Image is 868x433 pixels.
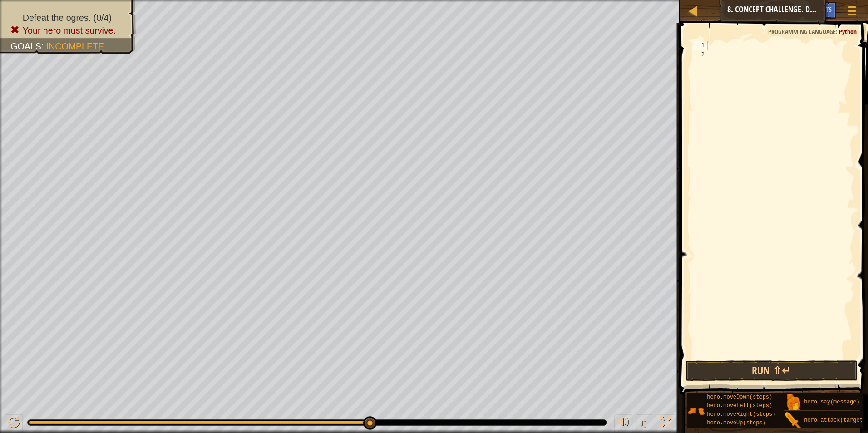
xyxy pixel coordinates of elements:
[686,360,858,381] button: Run ⇧↵
[10,11,126,24] li: Defeat the ogres.
[637,414,652,433] button: ♫
[639,416,648,429] span: ♫
[614,414,632,433] button: Adjust volume
[657,414,675,433] button: Toggle fullscreen
[841,2,863,23] button: Show game menu
[707,403,772,409] span: hero.moveLeft(steps)
[692,50,707,59] div: 2
[707,411,775,418] span: hero.moveRight(steps)
[707,394,772,400] span: hero.moveDown(steps)
[707,420,766,426] span: hero.moveUp(steps)
[46,41,104,51] span: Incomplete
[23,13,112,23] span: Defeat the ogres. (0/4)
[768,27,836,36] span: Programming language
[10,41,41,51] span: Goals
[23,25,116,35] span: Your hero must survive.
[41,41,46,51] span: :
[839,27,857,36] span: Python
[10,24,126,37] li: Your hero must survive.
[687,403,705,420] img: portrait.png
[836,27,839,36] span: :
[784,412,802,429] img: portrait.png
[817,5,832,14] span: Hints
[784,394,802,411] img: portrait.png
[804,417,866,423] span: hero.attack(target)
[5,414,23,433] button: Ctrl + P: Pause
[692,41,707,50] div: 1
[804,399,859,405] span: hero.say(message)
